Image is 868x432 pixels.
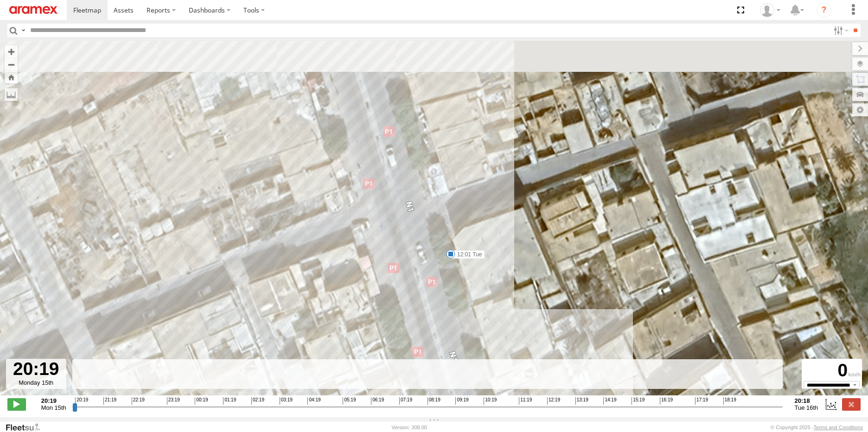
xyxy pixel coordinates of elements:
span: 16:19 [660,397,673,405]
label: 12:01 Tue [451,250,485,259]
span: 12:19 [547,397,560,405]
span: 15:19 [632,397,645,405]
span: 14:19 [603,397,616,405]
span: 09:19 [455,397,468,405]
span: 02:19 [251,397,264,405]
label: Map Settings [852,103,868,116]
span: 18:19 [723,397,736,405]
span: 08:19 [428,397,440,405]
span: 05:19 [343,397,356,405]
strong: 20:19 [41,397,66,404]
span: 04:19 [307,397,320,405]
div: © Copyright 2025 - [771,425,863,430]
span: 07:19 [399,397,412,405]
label: Close [842,398,861,410]
label: Search Filter Options [830,24,850,37]
span: 20:19 [75,397,88,405]
button: Zoom Home [5,71,18,83]
button: Zoom in [5,45,18,58]
span: 11:19 [519,397,532,405]
img: aramex-logo.svg [9,6,57,14]
span: Tue 16th Sep 2025 [795,404,818,411]
span: 06:19 [371,397,384,405]
span: 23:19 [167,397,180,405]
strong: 20:18 [795,397,818,404]
span: 17:19 [695,397,708,405]
span: 01:19 [223,397,236,405]
a: Terms and Conditions [814,425,863,430]
a: Visit our Website [5,423,48,432]
span: 00:19 [195,397,208,405]
div: Version: 308.00 [392,425,427,430]
span: 03:19 [280,397,293,405]
span: 13:19 [575,397,588,405]
span: 22:19 [132,397,145,405]
label: Measure [5,88,18,101]
div: Walid Bakkar [757,3,784,17]
span: Mon 15th Sep 2025 [41,404,66,411]
label: Play/Stop [7,398,26,410]
button: Zoom out [5,58,18,71]
span: 21:19 [103,397,116,405]
label: Search Query [19,24,27,37]
i: ? [817,3,831,18]
div: 0 [803,360,861,381]
span: 10:19 [484,397,497,405]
